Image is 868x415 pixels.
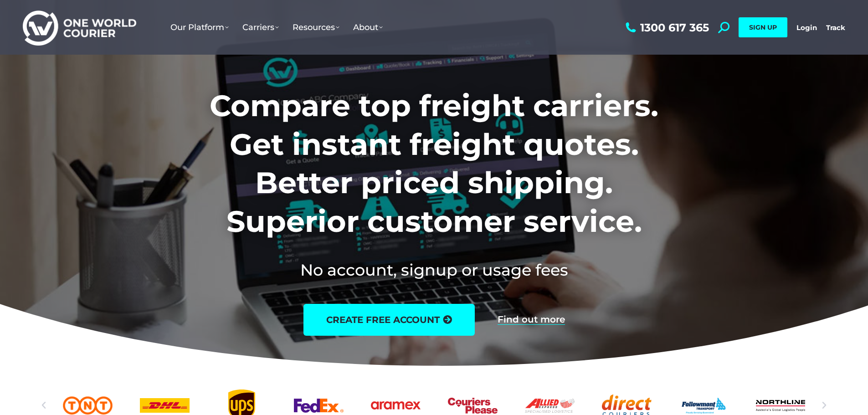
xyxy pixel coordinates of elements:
a: SIGN UP [739,17,787,37]
a: About [346,13,390,41]
a: Login [796,23,817,32]
span: Our Platform [170,22,229,32]
a: create free account [303,304,475,336]
h2: No account, signup or usage fees [149,259,719,281]
span: SIGN UP [749,23,777,31]
a: Carriers [236,13,286,41]
h1: Compare top freight carriers. Get instant freight quotes. Better priced shipping. Superior custom... [149,87,719,241]
a: Track [826,23,845,32]
img: One World Courier [23,9,136,46]
a: Our Platform [164,13,236,41]
a: Find out more [498,315,565,325]
span: Carriers [242,22,279,32]
a: Resources [286,13,346,41]
span: About [353,22,383,32]
a: 1300 617 365 [623,22,709,33]
span: Resources [293,22,339,32]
